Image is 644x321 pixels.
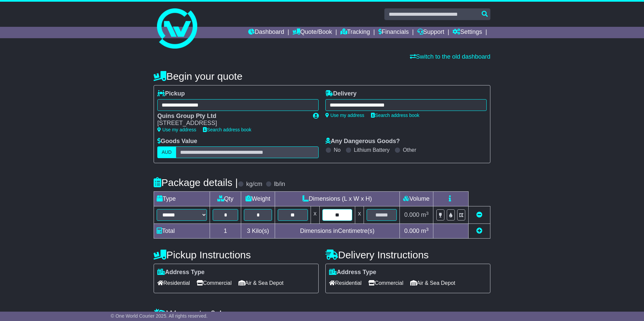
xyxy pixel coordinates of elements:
[157,269,205,276] label: Address Type
[154,192,210,206] td: Type
[248,27,284,38] a: Dashboard
[292,27,332,38] a: Quote/Book
[368,278,403,288] span: Commercial
[426,227,429,232] sup: 3
[426,211,429,216] sup: 3
[154,249,319,260] h4: Pickup Instructions
[404,211,419,218] span: 0.000
[325,138,400,145] label: Any Dangerous Goods?
[157,138,197,145] label: Goods Value
[274,181,285,188] label: lb/in
[157,278,190,288] span: Residential
[154,308,490,319] h4: Warranty & Insurance
[247,228,250,234] span: 3
[154,177,238,188] h4: Package details |
[275,224,399,239] td: Dimensions in Centimetre(s)
[241,224,275,239] td: Kilo(s)
[210,192,241,206] td: Qty
[476,228,482,234] a: Add new item
[111,313,208,319] span: © One World Courier 2025. All rights reserved.
[417,27,444,38] a: Support
[203,127,251,132] a: Search address book
[329,278,362,288] span: Residential
[197,278,231,288] span: Commercial
[371,113,419,118] a: Search address book
[403,147,416,153] label: Other
[476,211,482,218] a: Remove this item
[421,228,429,234] span: m
[378,27,409,38] a: Financials
[275,192,399,206] td: Dimensions (L x W x H)
[325,113,364,118] a: Use my address
[404,228,419,234] span: 0.000
[410,53,490,60] a: Switch to the old dashboard
[154,71,490,82] h4: Begin your quote
[334,147,340,153] label: No
[157,113,306,120] div: Quins Group Pty Ltd
[157,120,306,127] div: [STREET_ADDRESS]
[355,206,364,224] td: x
[210,224,241,239] td: 1
[157,90,185,98] label: Pickup
[354,147,390,153] label: Lithium Battery
[340,27,370,38] a: Tracking
[154,224,210,239] td: Total
[246,181,262,188] label: kg/cm
[241,192,275,206] td: Weight
[421,211,429,218] span: m
[399,192,433,206] td: Volume
[311,206,319,224] td: x
[325,90,357,98] label: Delivery
[157,146,176,158] label: AUD
[410,278,455,288] span: Air & Sea Depot
[325,249,490,260] h4: Delivery Instructions
[157,127,196,132] a: Use my address
[238,278,284,288] span: Air & Sea Depot
[452,27,482,38] a: Settings
[329,269,376,276] label: Address Type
